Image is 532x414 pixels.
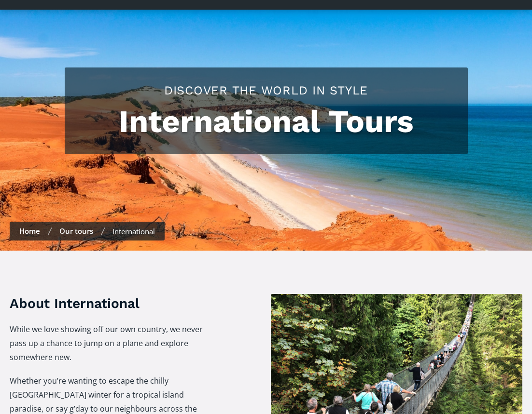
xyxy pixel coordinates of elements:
[74,82,458,99] h2: Discover the world in style
[59,226,93,236] a: Our tours
[19,226,40,236] a: Home
[10,322,218,364] p: While we love showing off our own country, we never pass up a chance to jump on a plane and explo...
[112,227,155,236] div: International
[10,294,218,313] h3: About International
[10,222,165,240] nav: breadcrumbs
[74,104,458,140] h1: International Tours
